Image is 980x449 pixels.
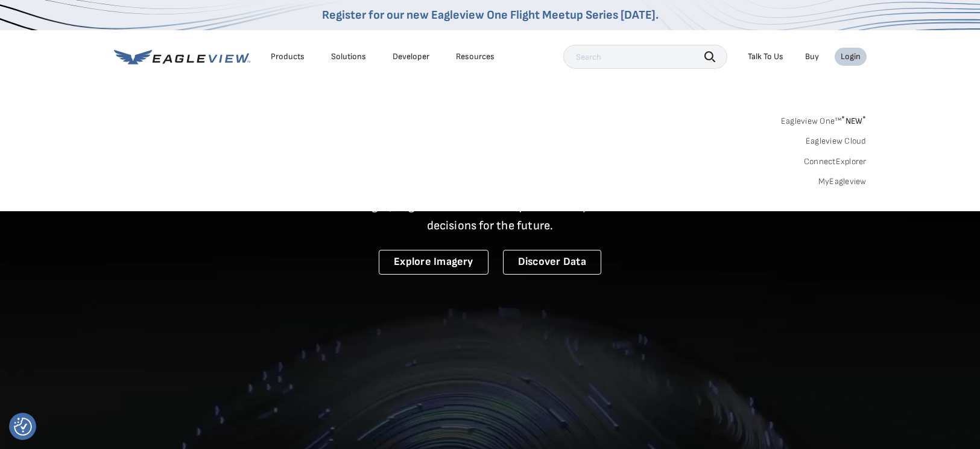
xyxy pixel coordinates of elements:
[563,45,727,69] input: Search
[748,51,783,62] div: Talk To Us
[331,51,366,62] div: Solutions
[818,176,867,187] a: MyEagleview
[841,51,861,62] div: Login
[456,51,495,62] div: Resources
[805,51,819,62] a: Buy
[14,418,32,436] button: Consent Preferences
[393,51,429,62] a: Developer
[503,250,601,275] a: Discover Data
[322,8,659,22] a: Register for our new Eagleview One Flight Meetup Series [DATE].
[271,51,305,62] div: Products
[806,136,867,147] a: Eagleview Cloud
[804,156,867,167] a: ConnectExplorer
[14,418,32,436] img: Revisit consent button
[781,112,867,126] a: Eagleview One™*NEW*
[841,116,866,126] span: NEW
[379,250,488,275] a: Explore Imagery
